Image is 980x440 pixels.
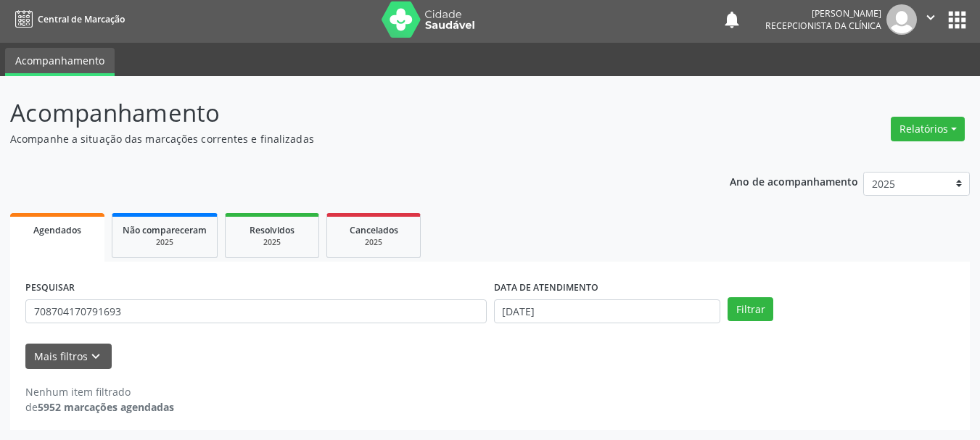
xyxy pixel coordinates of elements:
[10,95,682,131] p: Acompanhamento
[944,7,970,33] button: apps
[337,237,410,248] div: 2025
[25,384,174,399] div: Nenhum item filtrado
[722,9,742,30] button: notifications
[25,277,75,299] label: PESQUISAR
[38,400,174,414] strong: 5952 marcações agendadas
[917,4,944,35] button: 
[891,117,965,141] button: Relatórios
[5,48,115,76] a: Acompanhamento
[728,297,773,322] button: Filtrar
[765,20,881,32] span: Recepcionista da clínica
[350,224,398,236] span: Cancelados
[88,349,104,365] i: keyboard_arrow_down
[886,4,917,35] img: img
[236,237,308,248] div: 2025
[123,237,207,248] div: 2025
[25,399,174,415] div: de
[25,344,112,369] button: Mais filtroskeyboard_arrow_down
[765,7,881,20] div: [PERSON_NAME]
[250,224,295,236] span: Resolvidos
[923,9,939,25] i: 
[494,299,721,324] input: Selecione um intervalo
[25,299,487,324] input: Nome, CNS
[38,13,125,25] span: Central de Marcação
[730,172,858,190] p: Ano de acompanhamento
[494,277,598,299] label: DATA DE ATENDIMENTO
[33,224,81,236] span: Agendados
[10,7,125,31] a: Central de Marcação
[10,131,682,146] p: Acompanhe a situação das marcações correntes e finalizadas
[123,224,207,236] span: Não compareceram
